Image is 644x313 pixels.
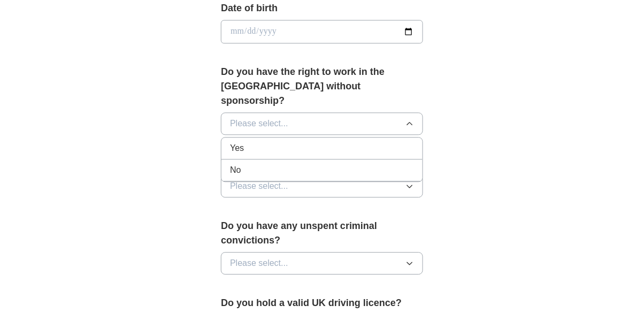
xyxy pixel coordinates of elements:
label: Do you have any unspent criminal convictions? [221,219,423,248]
label: Do you hold a valid UK driving licence? [221,296,423,310]
span: Please select... [230,180,288,193]
span: Yes [230,142,244,155]
label: Date of birth [221,1,423,16]
button: Please select... [221,175,423,197]
button: Please select... [221,112,423,135]
button: Please select... [221,252,423,274]
span: Please select... [230,257,288,270]
span: Please select... [230,117,288,130]
span: No [230,164,241,177]
label: Do you have the right to work in the [GEOGRAPHIC_DATA] without sponsorship? [221,65,423,108]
